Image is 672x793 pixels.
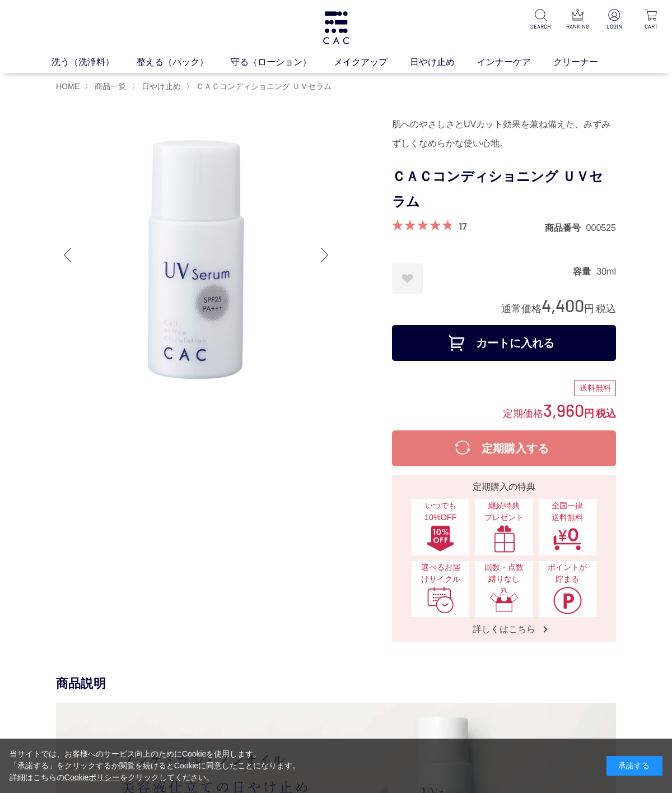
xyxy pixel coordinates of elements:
[480,500,527,524] span: 継続特典 プレゼント
[95,82,126,91] span: 商品一覧
[545,222,586,234] dt: 商品番号
[392,164,616,215] h1: ＣＡＣコンディショニング ＵＶセラム
[596,303,616,314] span: 税込
[321,11,351,44] img: logo
[10,748,301,783] div: 当サイトでは、お客様へのサービス向上のためにCookieを使用します。 「承諾する」をクリックするか閲覧を続けるとCookieに同意したことになります。 詳細はこちらの をクリックしてください。
[489,586,519,614] img: 回数・点数縛りなし
[426,525,455,553] img: いつでも10%OFF
[529,9,552,31] a: SEARCH
[186,81,334,92] li: 〉
[596,266,616,277] dd: 30ml
[56,675,616,692] div: 商品説明
[503,407,543,419] span: 定期価格
[56,82,80,91] a: HOME
[231,55,334,69] a: 守る（ローション）
[584,408,594,419] span: 円
[544,500,591,524] span: 全国一律 送料無料
[137,55,231,69] a: 整える（パック）
[640,9,663,31] a: CART
[56,115,336,395] img: ＣＡＣコンディショニング ＵＶセラム
[196,82,332,91] span: ＣＡＣコンディショニング ＵＶセラム
[489,525,519,553] img: 継続特典プレゼント
[543,400,584,420] span: 3,960
[573,266,596,277] dt: 容量
[566,22,589,31] p: RANKING
[574,381,616,396] div: 送料無料
[603,9,626,31] a: LOGIN
[461,623,547,635] span: 詳しくはこちら
[640,22,663,31] p: CART
[544,562,591,586] span: ポイントが貯まる
[334,55,410,69] a: メイクアップ
[584,303,594,314] span: 円
[392,430,616,466] button: 定期購入する
[417,500,464,524] span: いつでも10%OFF
[603,22,626,31] p: LOGIN
[480,562,527,586] span: 回数・点数縛りなし
[586,222,616,234] dd: 000525
[132,81,184,92] li: 〉
[417,562,464,586] span: 選べるお届けサイクル
[64,773,120,782] a: Cookieポリシー
[139,82,181,91] a: 日やけ止め
[501,303,542,314] span: 通常価格
[553,586,582,614] img: ポイントが貯まる
[553,55,620,69] a: クリーナー
[596,408,616,419] span: 税込
[529,22,552,31] p: SEARCH
[392,115,616,153] div: 肌へのやさしさとUVカット効果を兼ね備えた、みずみずしくなめらかな使い心地。
[85,81,129,92] li: 〉
[553,525,582,553] img: 全国一律送料無料
[392,263,423,294] a: お気に入りに登録する
[392,325,616,361] button: カートに入れる
[392,475,616,642] a: 定期購入の特典 いつでも10%OFFいつでも10%OFF 継続特典プレゼント継続特典プレゼント 全国一律送料無料全国一律送料無料 選べるお届けサイクル選べるお届けサイクル 回数・点数縛りなし回数...
[477,55,553,69] a: インナーケア
[542,295,584,316] span: 4,400
[459,220,467,232] a: 17
[410,55,477,69] a: 日やけ止め
[396,480,612,494] div: 定期購入の特典
[194,82,332,91] a: ＣＡＣコンディショニング ＵＶセラム
[606,756,662,776] div: 承諾する
[92,82,126,91] a: 商品一覧
[426,586,455,614] img: 選べるお届けサイクル
[566,9,589,31] a: RANKING
[52,55,137,69] a: 洗う（洗浄料）
[142,82,181,91] span: 日やけ止め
